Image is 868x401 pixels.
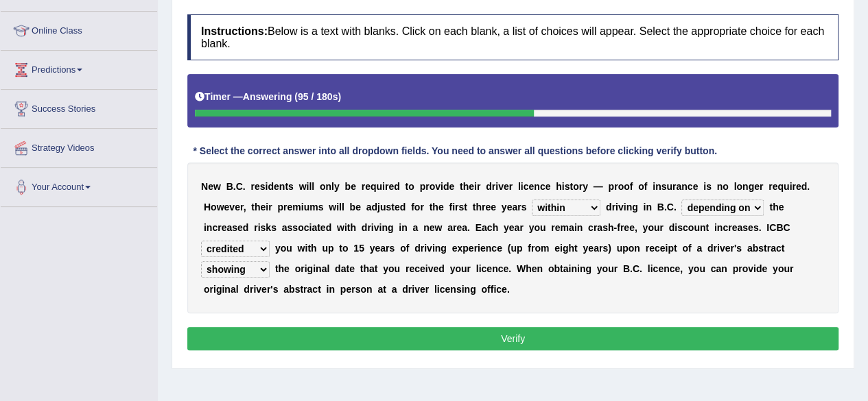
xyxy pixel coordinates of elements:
[237,222,243,233] b: e
[519,222,523,233] b: r
[251,202,255,212] b: t
[569,222,574,233] b: a
[560,222,568,233] b: m
[588,222,594,233] b: c
[565,181,570,192] b: s
[339,202,342,212] b: l
[807,181,810,192] b: .
[201,25,268,37] b: Instructions:
[312,222,317,233] b: a
[292,202,301,212] b: m
[287,202,292,212] b: e
[244,202,246,212] b: ,
[187,327,838,350] button: Verify
[438,202,444,212] b: e
[635,222,637,233] b: ,
[486,181,492,192] b: d
[766,222,769,233] b: I
[655,181,661,192] b: n
[325,181,331,192] b: n
[318,202,324,212] b: s
[326,222,332,233] b: d
[425,181,429,192] b: r
[731,222,737,233] b: e
[455,202,458,212] b: r
[412,222,418,233] b: a
[482,222,487,233] b: a
[676,181,681,192] b: a
[243,222,249,233] b: d
[705,222,709,233] b: t
[792,181,795,192] b: r
[521,181,524,192] b: i
[297,243,305,254] b: w
[388,222,394,233] b: g
[758,222,761,233] b: .
[298,91,338,102] b: 95 / 180s
[449,181,454,192] b: e
[408,181,414,192] b: o
[681,181,688,192] b: n
[675,222,677,233] b: i
[491,202,496,212] b: e
[285,181,288,192] b: t
[801,181,807,192] b: d
[556,181,562,192] b: h
[218,222,221,233] b: r
[453,222,456,233] b: r
[734,181,736,192] b: l
[504,222,509,233] b: y
[614,181,618,192] b: r
[723,222,728,233] b: c
[473,202,476,212] b: t
[255,202,261,212] b: h
[773,202,779,212] b: h
[643,202,646,212] b: i
[226,222,232,233] b: a
[232,222,237,233] b: s
[551,222,554,233] b: r
[429,181,435,192] b: o
[728,222,731,233] b: r
[512,202,517,212] b: a
[266,202,268,212] b: i
[700,222,706,233] b: n
[213,181,221,192] b: w
[646,202,652,212] b: n
[742,181,749,192] b: n
[434,222,442,233] b: w
[477,181,480,192] b: r
[386,202,391,212] b: s
[222,222,227,233] b: e
[509,222,515,233] b: e
[388,181,394,192] b: e
[469,181,474,192] b: e
[207,222,213,233] b: n
[355,202,361,212] b: e
[624,202,626,212] b: i
[380,202,386,212] b: u
[411,202,414,212] b: f
[282,222,288,233] b: a
[379,222,382,233] b: i
[419,181,425,192] b: p
[669,222,675,233] b: d
[243,91,292,102] b: Answering
[271,222,277,233] b: s
[334,181,340,192] b: y
[255,181,260,192] b: e
[528,222,534,233] b: y
[441,181,443,192] b: i
[423,222,430,233] b: n
[789,181,792,192] b: i
[235,202,240,212] b: e
[657,202,664,212] b: B
[485,202,491,212] b: e
[377,202,380,212] b: j
[292,222,298,233] b: s
[474,181,477,192] b: i
[211,202,217,212] b: o
[476,222,482,233] b: E
[236,181,243,192] b: C
[796,181,801,192] b: e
